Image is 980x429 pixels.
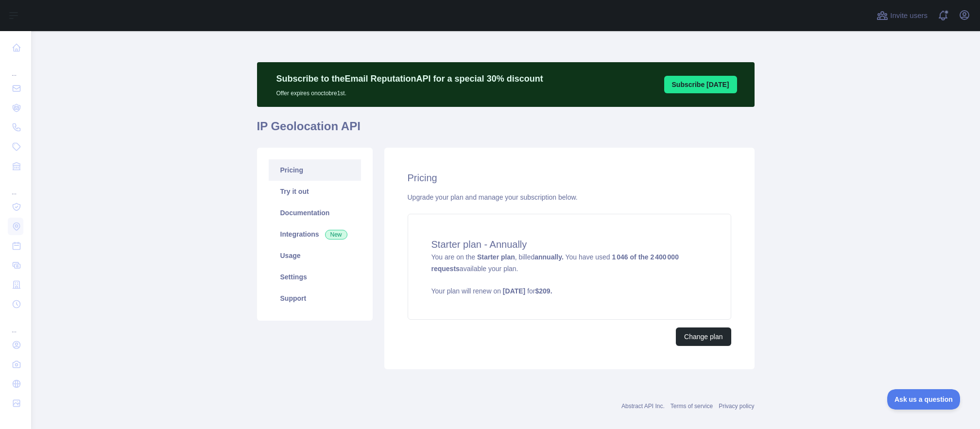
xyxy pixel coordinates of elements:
a: Integrations New [269,223,361,245]
a: Try it out [269,181,361,202]
strong: Starter plan [477,253,515,261]
h4: Starter plan - Annually [431,238,707,251]
a: Support [269,288,361,309]
a: Pricing [269,159,361,181]
a: Usage [269,245,361,266]
span: Invite users [890,10,928,21]
a: Privacy policy [719,403,754,410]
a: Documentation [269,202,361,223]
strong: 1 046 of the 2 400 000 requests [431,253,679,273]
div: ... [8,58,23,78]
button: Subscribe [DATE] [664,76,737,93]
button: Invite users [875,8,929,23]
span: New [325,230,347,240]
h1: IP Geolocation API [257,119,755,142]
p: Your plan will renew on for [431,286,707,296]
a: Terms of service [671,403,713,410]
p: Offer expires on octobre 1st. [276,86,543,97]
strong: [DATE] [503,287,525,295]
a: Settings [269,266,361,288]
strong: annually. [534,253,564,261]
a: Abstract API Inc. [621,403,665,410]
strong: $ 209 . [535,287,552,295]
h2: Pricing [408,171,731,185]
iframe: Toggle Customer Support [887,389,961,410]
button: Change plan [676,327,731,346]
div: ... [8,177,23,196]
div: Upgrade your plan and manage your subscription below. [408,192,731,202]
div: ... [8,315,23,334]
p: Subscribe to the Email Reputation API for a special 30 % discount [276,72,543,86]
span: You are on the , billed You have used available your plan. [431,253,707,296]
